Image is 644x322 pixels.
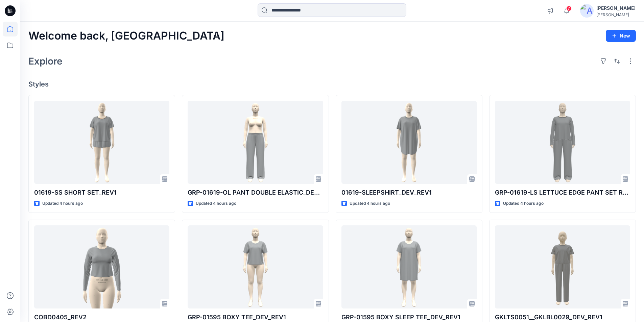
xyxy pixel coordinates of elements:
p: GRP-01619-LS LETTUCE EDGE PANT SET REV1 [495,188,630,197]
p: Updated 4 hours ago [350,200,390,207]
div: [PERSON_NAME] [596,12,636,17]
a: COBD0405_REV2 [34,225,169,309]
h2: Welcome back, [GEOGRAPHIC_DATA] [28,30,224,42]
p: 01619-SLEEPSHIRT_DEV_REV1 [341,188,477,197]
a: 01619-SLEEPSHIRT_DEV_REV1 [341,101,477,184]
p: GRP-01595 BOXY TEE_DEV_REV1 [188,313,323,322]
p: GKLTS0051__GKLBL0029_DEV_REV1 [495,313,630,322]
p: COBD0405_REV2 [34,313,169,322]
a: GKLTS0051__GKLBL0029_DEV_REV1 [495,225,630,309]
a: GRP-01595 BOXY SLEEP TEE_DEV_REV1 [341,225,477,309]
h4: Styles [28,80,636,88]
p: Updated 4 hours ago [42,200,83,207]
p: Updated 4 hours ago [196,200,236,207]
span: 7 [566,6,572,11]
button: New [606,30,636,42]
p: Updated 4 hours ago [503,200,544,207]
a: GRP-01619-OL PANT DOUBLE ELASTIC_DEV_REV2 [188,101,323,184]
div: [PERSON_NAME] [596,4,636,12]
h2: Explore [28,56,63,67]
a: 01619-SS SHORT SET_REV1 [34,101,169,184]
p: GRP-01595 BOXY SLEEP TEE_DEV_REV1 [341,313,477,322]
a: GRP-01595 BOXY TEE_DEV_REV1 [188,225,323,309]
img: avatar [580,4,594,18]
a: GRP-01619-LS LETTUCE EDGE PANT SET REV1 [495,101,630,184]
p: 01619-SS SHORT SET_REV1 [34,188,169,197]
p: GRP-01619-OL PANT DOUBLE ELASTIC_DEV_REV2 [188,188,323,197]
